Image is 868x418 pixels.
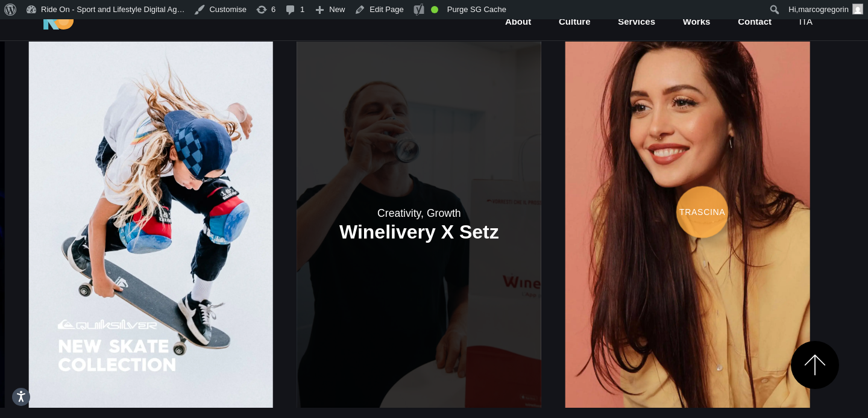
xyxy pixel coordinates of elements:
div: Good [431,6,438,13]
a: Services [617,15,656,29]
span: marcogregorin [798,5,849,14]
a: Works [682,15,712,29]
img: Ride On Agency [43,11,74,30]
a: About [504,15,532,29]
a: Culture [558,15,592,29]
a: Contact [737,15,773,29]
a: ita [798,15,814,29]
